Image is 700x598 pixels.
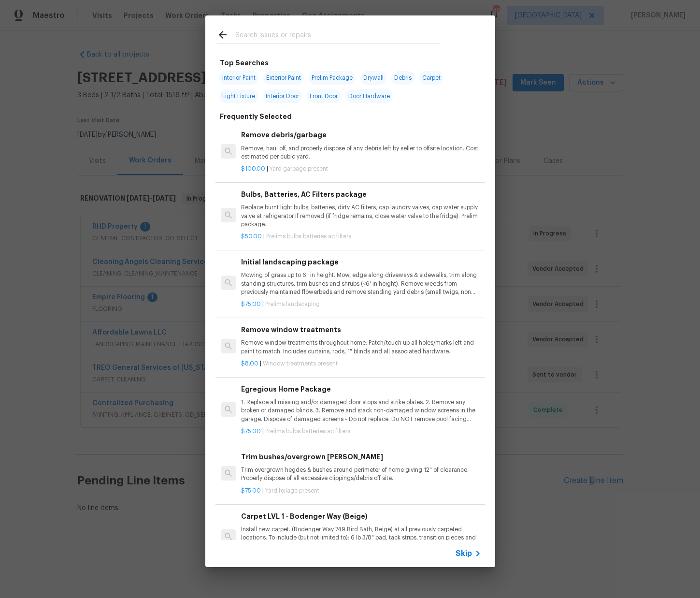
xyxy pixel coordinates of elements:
[309,71,356,85] span: Prelim Package
[241,145,481,161] p: Remove, haul off, and properly dispose of any debris left by seller to offsite location. Cost est...
[241,511,481,522] h6: Carpet LVL 1 - Bodenger Way (Beige)
[241,427,481,436] p: |
[266,233,351,239] span: Prelims bulbs batteries ac filters
[241,301,261,307] span: $75.00
[241,525,481,550] p: Install new carpet. (Bodenger Way 749 Bird Bath, Beige) at all previously carpeted locations. To ...
[241,361,258,366] span: $8.00
[263,361,338,366] span: Window treatments present
[220,58,269,68] h6: Top Searches
[241,487,481,495] p: |
[220,111,292,122] h6: Frequently Selected
[241,189,481,200] h6: Bulbs, Batteries, AC Filters package
[241,398,481,423] p: 1. Replace all missing and/or damaged door stops and strike plates. 2. Remove any broken or damag...
[263,89,302,103] span: Interior Door
[241,360,481,368] p: |
[360,71,386,85] span: Drywall
[307,89,341,103] span: Front Door
[265,488,319,494] span: Yard foilage present
[241,165,481,173] p: |
[241,204,481,228] p: Replace burnt light bulbs, batteries, dirty AC filters, cap laundry valves, cap water supply valv...
[241,300,481,308] p: |
[265,301,320,307] span: Prelims landscaping
[241,452,481,462] h6: Trim bushes/overgrown [PERSON_NAME]
[241,428,261,434] span: $75.00
[241,488,261,494] span: $75.00
[241,324,481,335] h6: Remove window treatments
[241,384,481,394] h6: Egregious Home Package
[419,71,443,85] span: Carpet
[345,89,393,103] span: Door Hardware
[241,339,481,355] p: Remove window treatments throughout home. Patch/touch up all holes/marks left and paint to match....
[219,71,258,85] span: Interior Paint
[391,71,414,85] span: Debris
[241,166,265,172] span: $100.00
[241,466,481,482] p: Trim overgrown hegdes & bushes around perimeter of home giving 12" of clearance. Properly dispose...
[241,233,262,239] span: $50.00
[241,233,481,241] p: |
[241,130,481,140] h6: Remove debris/garbage
[241,257,481,267] h6: Initial landscaping package
[241,271,481,296] p: Mowing of grass up to 6" in height. Mow, edge along driveways & sidewalks, trim along standing st...
[270,166,328,172] span: Yard garbage present
[265,428,350,434] span: Prelims bulbs batteries ac filters
[263,71,304,85] span: Exterior Paint
[456,549,472,558] span: Skip
[235,29,440,44] input: Search issues or repairs
[219,89,258,103] span: Light Fixture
